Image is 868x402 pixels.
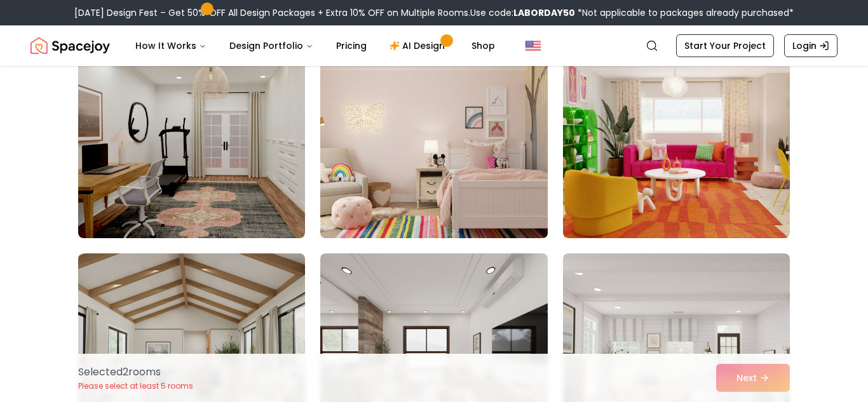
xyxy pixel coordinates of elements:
a: Login [784,34,837,57]
nav: Main [125,33,505,58]
nav: Global [31,25,837,66]
button: Design Portfolio [219,33,323,58]
p: Please select at least 5 rooms [78,381,193,391]
img: Room room-62 [315,30,553,243]
p: Selected 2 room s [78,365,193,380]
img: Room room-63 [563,35,790,238]
a: Spacejoy [31,33,110,58]
img: United States [526,38,541,53]
img: Room room-61 [78,35,305,238]
div: [DATE] Design Fest – Get 50% OFF All Design Packages + Extra 10% OFF on Multiple Rooms. [74,6,794,19]
span: *Not applicable to packages already purchased* [575,6,794,19]
span: Use code: [470,6,575,19]
b: LABORDAY50 [513,6,575,19]
a: Start Your Project [676,34,774,57]
a: Shop [461,33,505,58]
img: Spacejoy Logo [31,33,110,58]
a: AI Design [379,33,459,58]
button: How It Works [125,33,217,58]
a: Pricing [326,33,377,58]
